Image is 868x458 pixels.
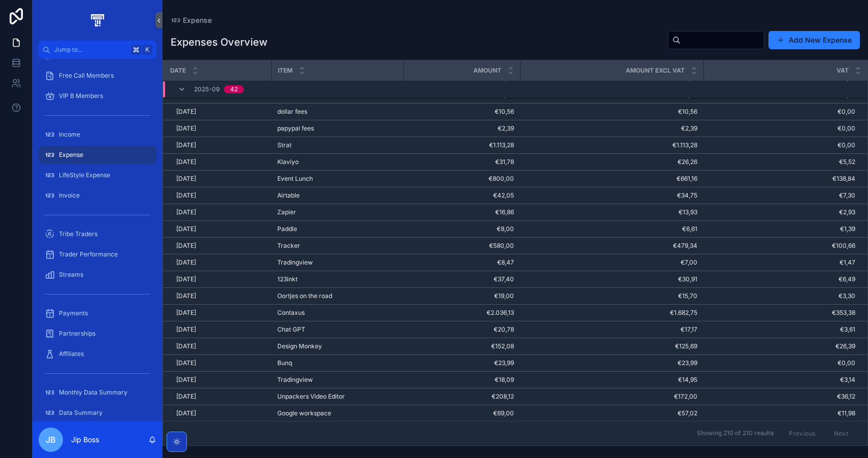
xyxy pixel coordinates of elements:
span: Expense [183,15,212,25]
a: €7,30 [703,191,855,200]
span: Event Lunch [277,175,313,183]
a: Partnerships [39,324,156,343]
div: 42 [230,85,238,93]
a: €14,95 [526,376,697,384]
span: Unpackers Video Editor [277,392,345,401]
a: €26,26 [526,158,697,166]
a: 123inkt [277,275,397,283]
span: €26,39 [703,342,855,350]
a: Tribe Traders [39,225,156,243]
span: €31,78 [409,158,514,166]
span: Design Monkey [277,342,322,350]
span: €800,00 [409,175,514,183]
a: €1.113,28 [409,141,514,149]
a: €7,00 [526,258,697,267]
a: [DATE] [176,141,265,149]
span: [DATE] [176,292,196,300]
span: €10,56 [526,108,697,116]
a: €57,02 [526,409,697,417]
a: Klaviyo [277,158,397,166]
a: [DATE] [176,242,265,250]
span: €17,17 [526,325,697,334]
span: Data Summary [59,409,103,417]
a: €0,00 [703,108,855,116]
a: €2,39 [526,124,697,133]
span: JB [46,434,56,446]
a: Free Call Members [39,67,156,85]
span: 2025-09 [194,85,220,93]
a: €8,00 [409,225,514,233]
span: LifeStyle Expense [59,171,110,179]
span: Paddle [277,225,297,233]
a: €100,66 [703,242,855,250]
a: Paddle [277,225,397,233]
span: €152,08 [409,342,514,350]
a: €8,47 [409,258,514,267]
span: €479,34 [526,242,697,250]
span: Tradingview [277,258,313,267]
span: [DATE] [176,191,196,200]
span: [DATE] [176,392,196,401]
a: €0,00 [703,124,855,133]
a: €42,05 [409,191,514,200]
a: Monthly Data Summary [39,383,156,402]
span: [DATE] [176,275,196,283]
a: €1,47 [703,258,855,267]
span: [DATE] [176,309,196,317]
a: €2,39 [409,124,514,133]
span: [DATE] [176,208,196,216]
span: [DATE] [176,175,196,183]
a: €10,56 [409,108,514,116]
a: €37,40 [409,275,514,283]
span: [DATE] [176,158,196,166]
span: €208,12 [409,392,514,401]
a: [DATE] [176,108,265,116]
span: Amount Excl VAT [626,67,685,75]
a: VIP B Members [39,87,156,105]
span: €353,38 [703,309,855,317]
h1: Expenses Overview [171,35,268,49]
a: Invoice [39,186,156,205]
span: [DATE] [176,124,196,133]
div: scrollable content [33,59,163,421]
a: Add New Expense [768,31,860,49]
span: Streams [59,271,83,279]
a: €6,61 [526,225,697,233]
a: €125,69 [526,342,697,350]
a: [DATE] [176,359,265,367]
span: VAT [837,67,849,75]
a: €6,49 [703,275,855,283]
span: Tradingview [277,376,313,384]
span: Zapier [277,208,296,216]
a: €11,98 [703,409,855,417]
span: Airtable [277,191,300,200]
span: Tracker [277,242,300,250]
a: Event Lunch [277,175,397,183]
a: €580,00 [409,242,514,250]
a: [DATE] [176,158,265,166]
a: €3,14 [703,376,855,384]
a: €1.682,75 [526,309,697,317]
a: papypal fees [277,124,397,133]
a: €23,99 [409,359,514,367]
span: [DATE] [176,342,196,350]
span: €30,91 [526,275,697,283]
a: Oortjes on the road [277,292,397,300]
span: [DATE] [176,359,196,367]
a: Trader Performance [39,245,156,264]
a: €13,93 [526,208,697,216]
span: dollar fees [277,108,307,116]
span: €2,93 [703,208,855,216]
a: Chat GPT [277,325,397,334]
a: €15,70 [526,292,697,300]
a: [DATE] [176,208,265,216]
